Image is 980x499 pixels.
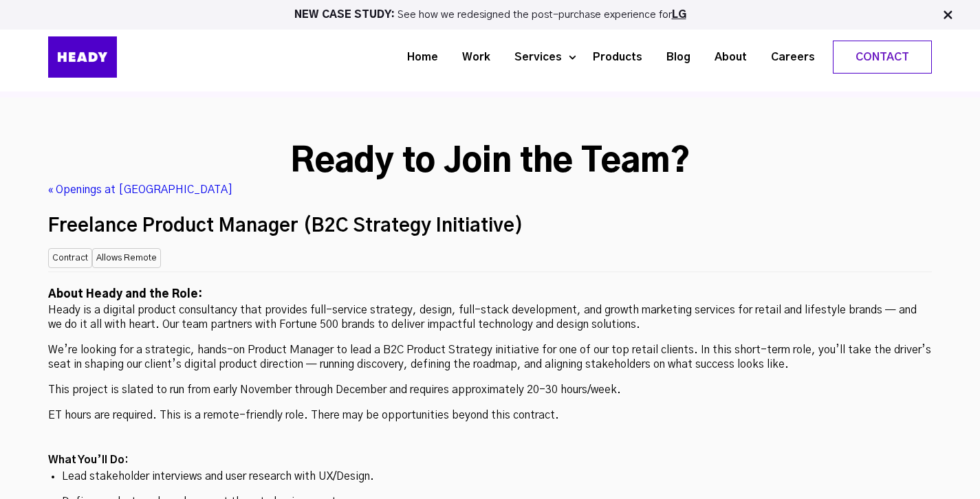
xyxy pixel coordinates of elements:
a: « Openings at [GEOGRAPHIC_DATA] [48,184,232,195]
div: Navigation Menu [151,41,932,74]
p: Heady is a digital product consultancy that provides full-service strategy, design, full-stack de... [48,303,932,332]
a: Services [497,45,569,70]
small: Contract [48,248,92,268]
h2: Ready to Join the Team? [48,142,932,183]
strong: NEW CASE STUDY: [294,10,398,20]
h2: Freelance Product Manager (B2C Strategy Initiative) [48,211,932,241]
p: See how we redesigned the post-purchase experience for [6,10,974,20]
p: We’re looking for a strategic, hands-on Product Manager to lead a B2C Product Strategy initiative... [48,343,932,372]
a: About [697,45,754,70]
a: Blog [649,45,697,70]
p: Lead stakeholder interviews and user research with UX/Design. [62,469,918,484]
a: Careers [754,45,822,70]
p: This project is slated to run from early November through December and requires approximately 20-... [48,383,932,397]
a: LG [672,10,686,20]
img: Close Bar [941,8,955,22]
small: Allows Remote [92,248,161,268]
p: ET hours are required. This is a remote-friendly role. There may be opportunities beyond this con... [48,408,932,423]
a: Work [445,45,497,70]
a: Home [390,45,445,70]
h2: What You’ll Do: [48,452,932,469]
img: Heady_Logo_Web-01 (1) [48,36,117,78]
strong: About Heady and the Role: [48,289,202,300]
a: Contact [834,41,931,73]
a: Products [576,45,649,70]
